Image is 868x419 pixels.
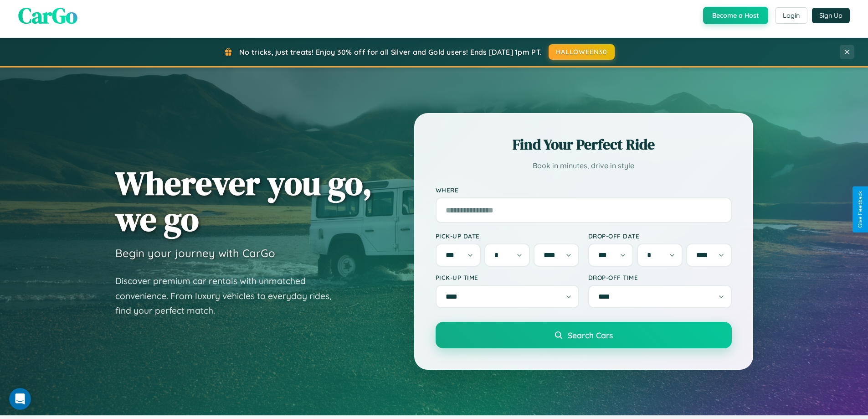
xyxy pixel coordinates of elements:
button: Search Cars [436,322,732,348]
iframe: Intercom live chat [9,388,31,410]
div: Give Feedback [857,191,863,228]
span: Search Cars [568,330,613,340]
h1: Wherever you go, we go [115,165,372,237]
button: Sign Up [812,8,850,23]
p: Discover premium car rentals with unmatched convenience. From luxury vehicles to everyday rides, ... [115,274,343,318]
button: Become a Host [703,7,768,24]
label: Pick-up Time [436,274,579,281]
h2: Find Your Perfect Ride [436,134,732,155]
p: Book in minutes, drive in style [436,159,732,172]
label: Where [436,186,732,194]
button: HALLOWEEN30 [549,44,615,60]
label: Drop-off Date [588,232,732,240]
label: Drop-off Time [588,274,732,281]
label: Pick-up Date [436,232,579,240]
button: Login [775,7,807,24]
h3: Begin your journey with CarGo [115,246,275,260]
span: CarGo [18,0,77,31]
span: No tricks, just treats! Enjoy 30% off for all Silver and Gold users! Ends [DATE] 1pm PT. [239,47,542,57]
